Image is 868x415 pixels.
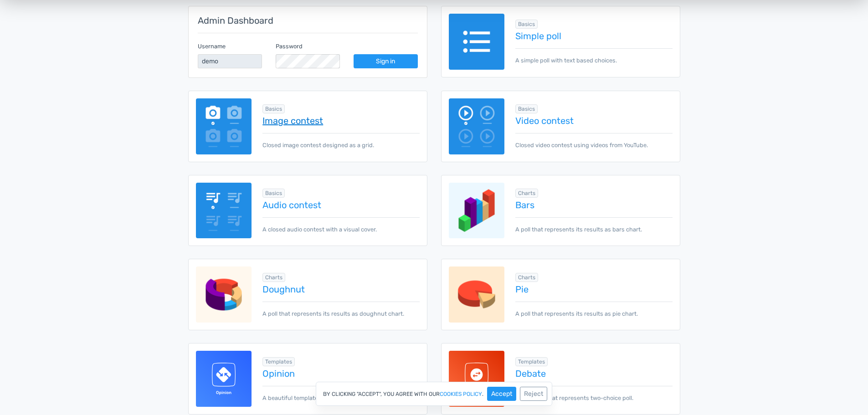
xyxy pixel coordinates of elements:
p: A poll that represents its results as bars chart. [515,217,672,234]
img: video-poll.png.webp [449,98,505,154]
p: A closed audio contest with a visual cover. [262,217,419,234]
button: Reject [520,387,547,401]
label: Password [276,42,303,51]
p: A poll that represents its results as doughnut chart. [262,302,419,318]
p: What's your favorite color? [225,18,644,29]
span: Browse all in Templates [515,357,548,366]
span: Orange [245,133,270,142]
span: Browse all in Charts [262,273,285,282]
img: opinion-template-for-totalpoll.svg [196,351,252,407]
button: Vote [613,194,644,217]
span: Browse all in Basics [515,20,538,29]
span: Browse all in Charts [515,189,538,198]
a: Pie [515,284,672,294]
label: Username [198,42,226,51]
span: Purple [245,164,267,172]
p: Closed image contest designed as a grid. [262,133,419,149]
span: Browse all in Basics [515,104,538,113]
button: Results [565,194,606,217]
a: Audio contest [262,200,419,210]
img: charts-bars.png.webp [449,183,505,239]
a: Sign in [354,54,418,68]
span: Browse all in Basics [262,104,285,113]
img: image-poll.png.webp [196,98,252,154]
p: Closed video contest using videos from YouTube. [515,133,672,149]
img: debate-template-for-totalpoll.svg [449,351,505,407]
p: A poll that represents its results as pie chart. [515,302,672,318]
h5: Admin Dashboard [198,15,418,26]
a: Simple poll [515,31,672,41]
a: Debate [515,369,672,379]
span: Browse all in Charts [515,273,538,282]
a: Doughnut [262,284,419,294]
span: Red [245,103,258,112]
img: charts-doughnut.png.webp [196,266,252,323]
img: charts-pie.png.webp [449,266,505,323]
span: Blue [245,43,260,52]
div: By clicking "Accept", you agree with our . [316,382,552,406]
span: Green [245,73,265,82]
a: Bars [515,200,672,210]
a: Opinion [262,369,419,379]
p: A simple poll with text based choices. [515,48,672,65]
button: Accept [487,387,516,401]
img: text-poll.png.webp [449,14,505,70]
a: cookies policy [440,391,482,397]
span: Browse all in Basics [262,189,285,198]
img: audio-poll.png.webp [196,183,252,239]
a: Video contest [515,116,672,126]
span: Browse all in Templates [262,357,295,366]
a: Image contest [262,116,419,126]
